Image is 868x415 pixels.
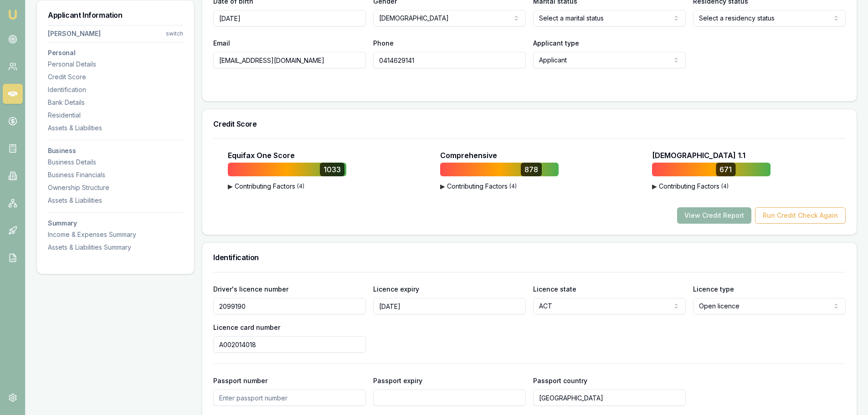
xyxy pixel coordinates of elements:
div: Identification [48,85,183,94]
div: Bank Details [48,98,183,107]
h3: Identification [213,254,846,261]
p: [DEMOGRAPHIC_DATA] 1.1 [652,150,745,161]
div: Credit Score [48,72,183,82]
div: Assets & Liabilities [48,196,183,205]
div: 1033 [320,163,344,176]
label: Licence state [533,285,576,293]
button: ▶Contributing Factors(4) [652,182,770,191]
span: ▶ [440,182,445,191]
label: Email [213,39,230,47]
div: switch [166,30,183,37]
label: Licence expiry [373,285,419,293]
span: ( 4 ) [297,183,304,190]
label: Phone [373,39,394,47]
input: Enter driver's licence number [213,298,366,314]
input: 0431 234 567 [373,52,526,68]
h3: Personal [48,50,183,56]
h3: Business [48,148,183,154]
label: Passport number [213,377,267,384]
h3: Applicant Information [48,11,183,19]
button: View Credit Report [677,207,751,224]
button: Run Credit Check Again [755,207,846,224]
label: Licence card number [213,323,280,331]
p: Comprehensive [440,150,497,161]
div: Income & Expenses Summary [48,230,183,239]
label: Driver's licence number [213,285,288,293]
input: Enter driver's licence card number [213,336,366,353]
input: DD/MM/YYYY [213,10,366,26]
span: ( 4 ) [509,183,517,190]
h3: Summary [48,220,183,226]
p: Equifax One Score [228,150,295,161]
label: Passport expiry [373,377,422,384]
h3: Credit Score [213,120,846,128]
span: ▶ [652,182,657,191]
span: ( 4 ) [721,183,729,190]
button: ▶Contributing Factors(4) [440,182,559,191]
div: 878 [521,163,542,176]
img: emu-icon-u.png [7,9,18,20]
div: Personal Details [48,60,183,69]
label: Applicant type [533,39,579,47]
div: Business Financials [48,170,183,179]
span: ▶ [228,182,233,191]
button: ▶Contributing Factors(4) [228,182,346,191]
label: Passport country [533,377,587,384]
label: Licence type [693,285,734,293]
div: [PERSON_NAME] [48,29,101,38]
div: Assets & Liabilities [48,123,183,133]
div: 671 [716,163,735,176]
div: Business Details [48,158,183,167]
div: Assets & Liabilities Summary [48,243,183,252]
input: Enter passport number [213,389,366,406]
input: Enter passport country [533,389,686,406]
div: Residential [48,111,183,120]
div: Ownership Structure [48,183,183,192]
